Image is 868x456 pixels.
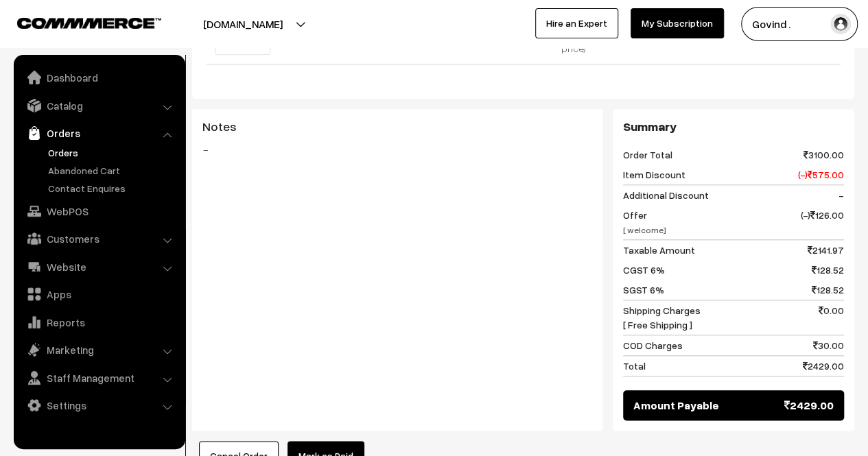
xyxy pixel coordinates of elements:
[804,147,844,162] span: 3100.00
[838,188,844,202] span: -
[17,14,137,30] a: COMMMERCE
[155,7,331,41] button: [DOMAIN_NAME]
[623,147,672,162] span: Order Total
[819,303,844,332] span: 0.00
[830,14,851,34] img: user
[17,365,180,390] a: Staff Management
[813,338,844,352] span: 30.00
[535,8,618,38] a: Hire an Expert
[17,199,180,224] a: WebPOS
[17,393,180,418] a: Settings
[17,337,180,362] a: Marketing
[17,254,180,279] a: Website
[45,145,180,160] a: Orders
[812,283,844,297] span: 128.52
[623,263,665,277] span: CGST 6%
[17,93,180,118] a: Catalog
[784,397,834,413] span: 2429.00
[45,163,180,178] a: Abandoned Cart
[623,167,685,182] span: Item Discount
[17,310,180,335] a: Reports
[808,243,844,257] span: 2141.97
[623,243,695,257] span: Taxable Amount
[17,226,180,251] a: Customers
[633,397,719,413] span: Amount Payable
[623,188,709,202] span: Additional Discount
[623,225,666,235] span: [ welcome]
[623,208,666,237] span: Offer
[202,119,592,134] h3: Notes
[623,119,844,134] h3: Summary
[623,359,646,373] span: Total
[17,282,180,307] a: Apps
[631,8,724,38] a: My Subscription
[17,65,180,90] a: Dashboard
[45,181,180,195] a: Contact Enquires
[812,263,844,277] span: 128.52
[623,338,683,352] span: COD Charges
[17,121,180,145] a: Orders
[623,283,664,297] span: SGST 6%
[801,208,844,237] span: (-) 126.00
[623,303,701,332] span: Shipping Charges [ Free Shipping ]
[803,359,844,373] span: 2429.00
[798,167,844,182] span: (-) 575.00
[741,7,858,41] button: Govind .
[202,141,592,158] blockquote: -
[17,18,161,28] img: COMMMERCE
